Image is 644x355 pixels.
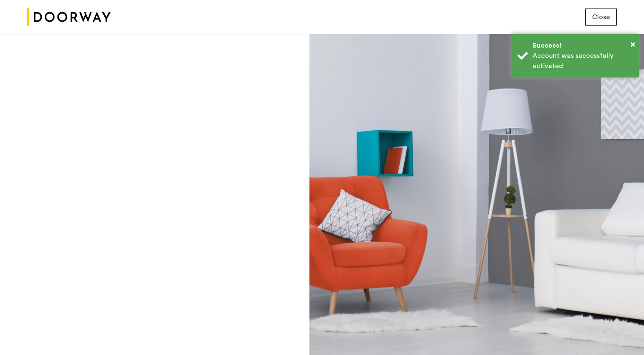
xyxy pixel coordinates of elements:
img: logo [27,1,111,33]
span: Close [592,12,610,22]
span: × [630,40,635,49]
div: Account was successfully activated [532,51,633,71]
button: Close [630,38,635,51]
div: Success! [532,40,633,51]
button: button [585,9,617,26]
